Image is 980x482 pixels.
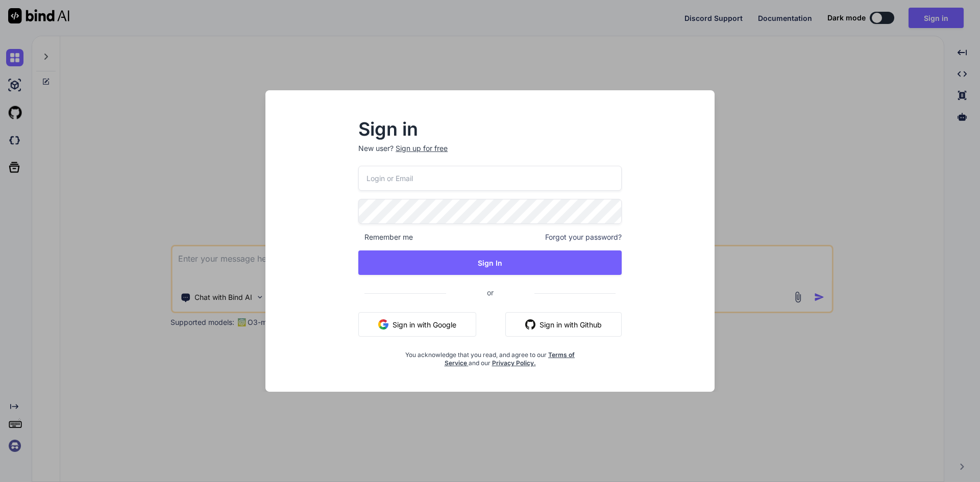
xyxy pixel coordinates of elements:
[378,319,388,329] img: google
[358,312,476,337] button: Sign in with Google
[445,351,575,367] a: Terms of Service
[525,319,535,329] img: github
[402,345,578,367] div: You acknowledge that you read, and agree to our and our
[358,232,413,242] span: Remember me
[358,143,622,166] p: New user?
[505,312,622,337] button: Sign in with Github
[396,143,448,154] div: Sign up for free
[358,250,622,275] button: Sign In
[545,232,622,242] span: Forgot your password?
[446,280,534,305] span: or
[358,166,622,191] input: Login or Email
[492,359,536,367] a: Privacy Policy.
[358,121,622,137] h2: Sign in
